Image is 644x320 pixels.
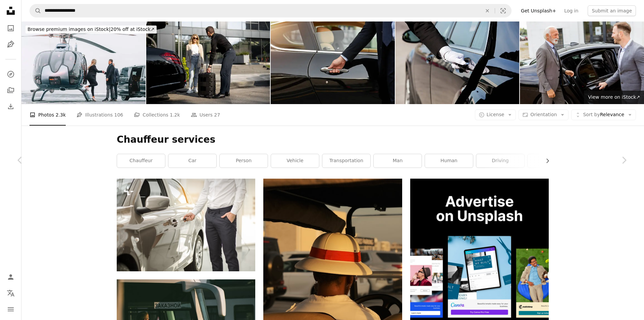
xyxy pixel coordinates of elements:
button: Search Unsplash [30,4,41,17]
a: Users 27 [191,104,220,126]
a: Log in [560,5,582,16]
a: Photos [4,21,17,35]
span: Orientation [530,112,557,117]
a: Log in / Sign up [4,270,17,284]
button: Orientation [519,109,569,120]
a: A man in a white hat driving a golf cart [263,280,402,286]
span: 20% off at iStock ↗ [28,27,155,32]
button: Language [4,286,17,300]
span: 106 [114,111,123,119]
img: Chauffeur opening / closing luxury car door [395,21,520,104]
a: Collections 1.2k [134,104,180,126]
a: Illustrations [4,38,17,51]
span: 1.2k [170,111,180,119]
a: Get Unsplash+ [517,5,560,16]
img: Businesswoman waits while chauffeur packs a suitcase in car trunk [146,21,270,104]
a: Illustrations 106 [76,104,123,126]
img: Wealthy couple traveling by a private helicopter [21,21,146,104]
a: man [374,154,422,168]
a: human [425,154,473,168]
form: Find visuals sitewide [30,4,512,17]
button: Menu [4,303,17,316]
span: Relevance [583,111,624,118]
button: License [475,109,516,120]
span: View more on iStock ↗ [588,94,640,100]
img: Elegant businessman greeted by driver beside luxury sedan on sunny day [520,21,644,104]
a: Next [604,128,644,192]
button: Clear [480,4,495,17]
span: License [487,112,504,117]
a: vehicle [271,154,319,168]
a: chauffeur [117,154,165,168]
button: Submit an image [588,5,636,16]
a: transportation [322,154,370,168]
img: Your ride is here... [271,21,395,104]
a: grey [528,154,576,168]
span: 27 [214,111,220,119]
a: person [220,154,268,168]
h1: Chauffeur services [117,134,549,146]
a: Browse premium images on iStock|20% off at iStock↗ [21,21,161,38]
a: Collections [4,84,17,97]
span: Sort by [583,112,600,117]
a: car [168,154,216,168]
span: Browse premium images on iStock | [28,27,110,32]
a: driving [476,154,524,168]
a: Download History [4,100,17,113]
button: scroll list to the right [541,154,549,168]
a: Explore [4,67,17,81]
img: Young man standing near the car opening door rental service [117,179,255,271]
a: Young man standing near the car opening door rental service [117,222,255,228]
button: Visual search [495,4,511,17]
a: View more on iStock↗ [584,91,644,104]
img: file-1635990755334-4bfd90f37242image [410,179,549,317]
button: Sort byRelevance [571,109,636,120]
